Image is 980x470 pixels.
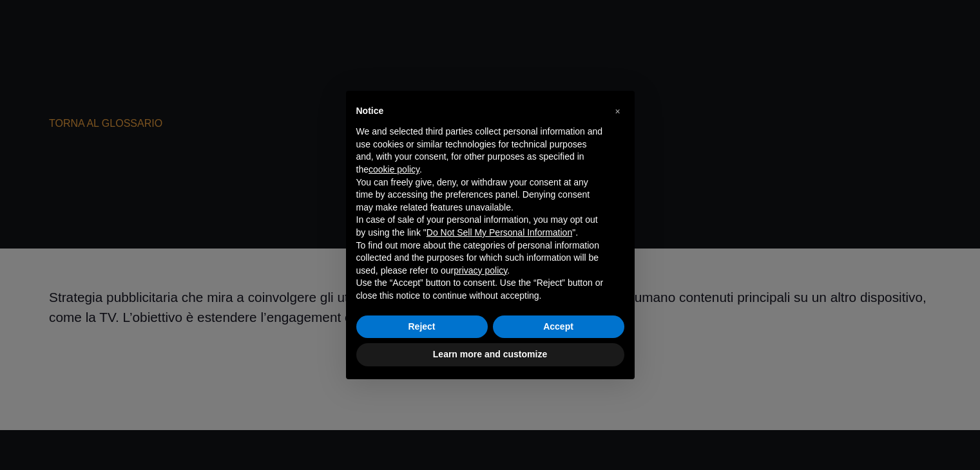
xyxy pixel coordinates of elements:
[493,315,624,339] button: Accept
[356,176,604,214] p: You can freely give, deny, or withdraw your consent at any time by accessing the preferences pane...
[356,343,624,366] button: Learn more and customize
[356,106,604,115] h2: Notice
[369,164,419,174] a: cookie policy
[356,240,604,277] p: To find out more about the categories of personal information collected and the purposes for whic...
[615,106,620,117] span: ×
[427,227,572,240] button: Do Not Sell My Personal Information
[356,277,604,302] p: Use the “Accept” button to consent. Use the “Reject” button or close this notice to continue with...
[356,126,604,176] p: We and selected third parties collect personal information and use cookies or similar technologie...
[356,315,488,339] button: Reject
[454,265,507,276] a: privacy policy
[356,214,604,239] p: In case of sale of your personal information, you may opt out by using the link " ".
[608,101,628,122] button: Close this notice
